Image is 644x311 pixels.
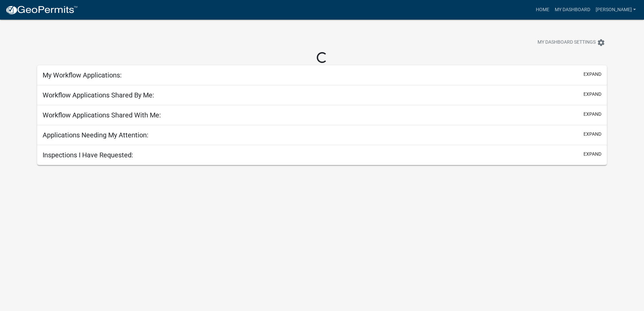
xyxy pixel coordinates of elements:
button: expand [583,131,601,138]
button: expand [583,91,601,98]
a: My Dashboard [552,3,593,16]
h5: Workflow Applications Shared By Me: [43,91,154,99]
button: expand [583,151,601,158]
a: [PERSON_NAME] [593,3,639,16]
i: settings [597,39,605,47]
h5: Inspections I Have Requested: [43,151,133,159]
h5: Workflow Applications Shared With Me: [43,111,161,119]
button: My Dashboard Settingssettings [532,36,611,49]
button: expand [583,111,601,118]
a: Home [533,3,552,16]
span: My Dashboard Settings [538,39,596,47]
h5: Applications Needing My Attention: [43,131,148,139]
h5: My Workflow Applications: [43,71,122,79]
button: expand [583,71,601,78]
